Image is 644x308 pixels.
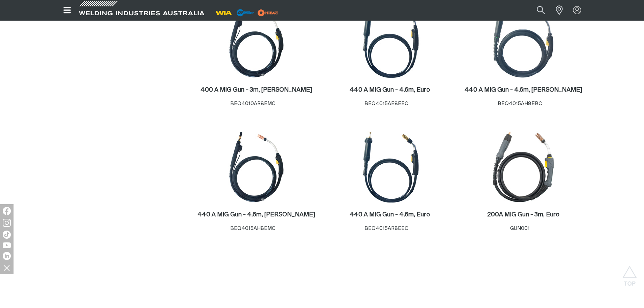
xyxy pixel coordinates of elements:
img: Facebook [3,207,11,215]
span: BEQ4015AH8EBC [498,101,542,106]
img: 440 A MIG Gun - 4.6m, Miller [220,131,292,203]
img: Instagram [3,219,11,227]
h2: 440 A MIG Gun - 4.6m, Euro [350,87,430,93]
img: TikTok [3,231,11,239]
h2: 440 A MIG Gun - 4.6m, [PERSON_NAME] [197,212,315,218]
a: 400 A MIG Gun - 3m, [PERSON_NAME] [200,86,312,94]
span: GUN001 [510,226,530,231]
img: hide socials [1,262,13,274]
h2: 200A MIG Gun - 3m, Euro [487,212,559,218]
button: Scroll to top [622,266,637,281]
a: 440 A MIG Gun - 4.6m, Euro [350,211,430,219]
span: BEQ4015AR8EEC [364,226,408,231]
a: 200A MIG Gun - 3m, Euro [487,211,559,219]
h2: 400 A MIG Gun - 3m, [PERSON_NAME] [200,87,312,93]
img: 440 A MIG Gun - 4.6m, Euro [354,131,426,203]
img: 440 A MIG Gun - 4.6m, Euro [354,6,426,78]
span: BEQ4015AH8EMC [230,226,276,231]
img: 440 A MIG Gun - 4.6m, Bernard [487,6,559,78]
a: 440 A MIG Gun - 4.6m, Euro [350,86,430,94]
button: Search products [529,3,552,18]
img: 200A MIG Gun - 3m, Euro [487,131,559,203]
a: 440 A MIG Gun - 4.6m, [PERSON_NAME] [197,211,315,219]
span: BEQ4010AR8EMC [230,101,276,106]
a: miller [256,10,280,15]
img: LinkedIn [3,252,11,260]
input: Product name or item number... [521,3,552,18]
img: 400 A MIG Gun - 3m, Miller [220,6,292,78]
img: YouTube [3,242,11,248]
a: 440 A MIG Gun - 4.6m, [PERSON_NAME] [464,86,582,94]
img: miller [256,8,280,18]
h2: 440 A MIG Gun - 4.6m, [PERSON_NAME] [464,87,582,93]
h2: 440 A MIG Gun - 4.6m, Euro [350,212,430,218]
span: BEQ4015AE8EEC [364,101,408,106]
